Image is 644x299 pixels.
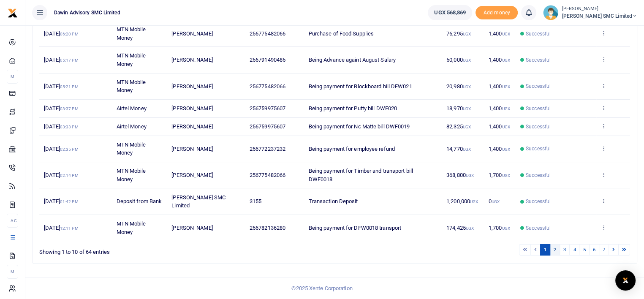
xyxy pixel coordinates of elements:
span: [PERSON_NAME] [171,172,212,178]
span: [PERSON_NAME] [171,83,212,90]
span: [DATE] [44,57,78,63]
span: Deposit from Bank [117,198,162,204]
span: Successful [526,171,551,179]
span: 1,400 [489,83,510,90]
span: 368,800 [446,172,474,178]
small: 02:14 PM [60,173,79,178]
a: 5 [579,244,589,256]
small: [PERSON_NAME] [562,5,637,13]
span: 20,980 [446,83,471,90]
span: Being Advance againt August Salary [309,57,396,63]
span: [DATE] [44,146,78,152]
small: UGX [463,125,471,129]
div: Open Intercom Messenger [615,270,636,291]
span: MTN Mobile Money [117,26,146,41]
span: Add money [476,6,518,20]
span: Successful [526,105,551,112]
img: profile-user [543,5,558,20]
span: 50,000 [446,57,471,63]
span: Purchase of Food Supplies [309,30,374,37]
span: Successful [526,145,551,152]
a: 1 [540,244,550,256]
small: 12:11 PM [60,226,79,231]
span: Successful [526,56,551,64]
span: [PERSON_NAME] SMC Limited [171,194,226,209]
span: 1,700 [489,225,510,231]
span: [PERSON_NAME] [171,123,212,130]
span: 1,700 [489,172,510,178]
small: UGX [463,147,471,152]
a: UGX 568,869 [428,5,472,20]
span: 256759975607 [250,105,285,111]
span: Being payment for employee refund [309,146,395,152]
span: [DATE] [44,105,78,111]
span: [PERSON_NAME] [171,146,212,152]
small: UGX [502,173,510,178]
span: 1,400 [489,30,510,37]
span: [PERSON_NAME] SMC Limited [562,12,637,20]
span: 256759975607 [250,123,285,130]
span: 256791490485 [250,57,285,63]
span: 256772237232 [250,146,285,152]
small: UGX [466,173,474,178]
small: 03:37 PM [60,106,79,111]
span: [DATE] [44,172,78,178]
span: [DATE] [44,198,78,204]
small: UGX [502,84,510,89]
span: MTN Mobile Money [117,79,146,94]
small: 02:35 PM [60,147,79,152]
small: UGX [463,106,471,111]
span: Successful [526,198,551,205]
span: Being payment for Putty bill DWF020 [309,105,397,111]
a: Add money [476,9,518,15]
small: UGX [502,226,510,231]
a: 6 [589,244,599,256]
small: UGX [470,199,478,204]
small: 06:20 PM [60,32,79,36]
span: [DATE] [44,83,78,90]
span: MTN Mobile Money [117,168,146,182]
span: 1,400 [489,123,510,130]
li: M [7,70,18,84]
small: 05:17 PM [60,58,79,63]
span: [PERSON_NAME] [171,57,212,63]
span: MTN Mobile Money [117,220,146,235]
a: 4 [569,244,579,256]
span: Transaction Deposit [309,198,358,204]
small: UGX [463,84,471,89]
img: logo-small [8,8,18,18]
span: 1,400 [489,105,510,111]
span: 0 [489,198,500,204]
small: 03:33 PM [60,125,79,129]
small: UGX [492,199,500,204]
span: Dawin Advisory SMC Limited [51,9,124,16]
span: Being payment for DFW0018 transport [309,225,402,231]
span: [PERSON_NAME] [171,105,212,111]
div: Showing 1 to 10 of 64 entries [39,243,282,256]
span: Successful [526,224,551,232]
a: profile-user [PERSON_NAME] [PERSON_NAME] SMC Limited [543,5,637,20]
span: Successful [526,30,551,38]
span: Successful [526,123,551,130]
span: 1,400 [489,57,510,63]
small: 01:42 PM [60,199,79,204]
span: 256775482066 [250,172,285,178]
small: UGX [502,32,510,36]
span: MTN Mobile Money [117,52,146,67]
small: UGX [502,147,510,152]
li: Toup your wallet [476,6,518,20]
span: Airtel Money [117,105,147,111]
li: Ac [7,214,18,228]
span: 1,400 [489,146,510,152]
a: 3 [560,244,570,256]
span: 82,325 [446,123,471,130]
span: 1,200,000 [446,198,478,204]
span: MTN Mobile Money [117,141,146,156]
span: Successful [526,82,551,90]
span: 256775482066 [250,30,285,37]
span: Airtel Money [117,123,147,130]
small: UGX [466,226,474,231]
small: UGX [502,106,510,111]
span: [DATE] [44,30,78,37]
span: 174,425 [446,225,474,231]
